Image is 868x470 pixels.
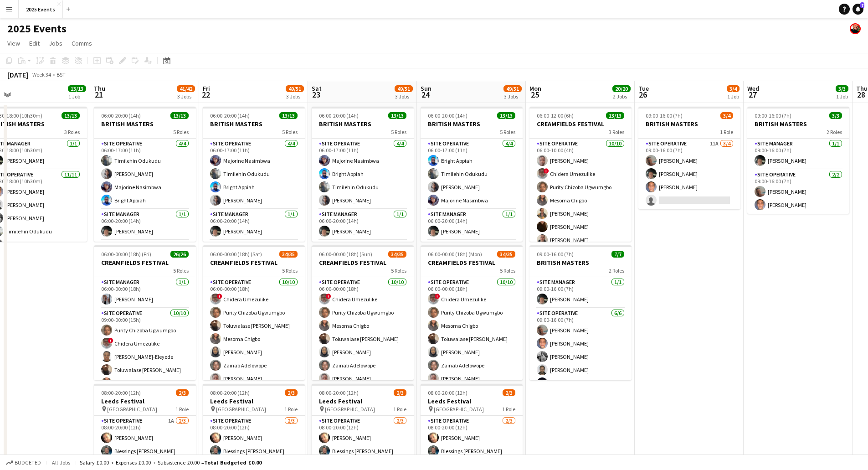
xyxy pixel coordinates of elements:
[45,37,66,49] a: Jobs
[49,39,62,47] span: Jobs
[30,71,53,78] span: Week 34
[56,71,66,78] div: BST
[68,37,96,49] a: Comms
[5,458,42,468] button: Budgeted
[15,460,41,466] span: Budgeted
[80,459,262,466] div: Salary £0.00 + Expenses £0.00 + Subsistence £0.00 =
[26,37,43,49] a: Edit
[19,0,63,18] button: 2025 Events
[7,22,67,36] h1: 2025 Events
[50,459,72,466] span: All jobs
[850,23,861,34] app-user-avatar: Josh Tutty
[853,4,863,15] a: 7
[4,37,24,49] a: View
[72,39,92,47] span: Comms
[204,459,262,466] span: Total Budgeted £0.00
[860,2,864,8] span: 7
[29,39,40,47] span: Edit
[7,70,28,79] div: [DATE]
[7,39,20,47] span: View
